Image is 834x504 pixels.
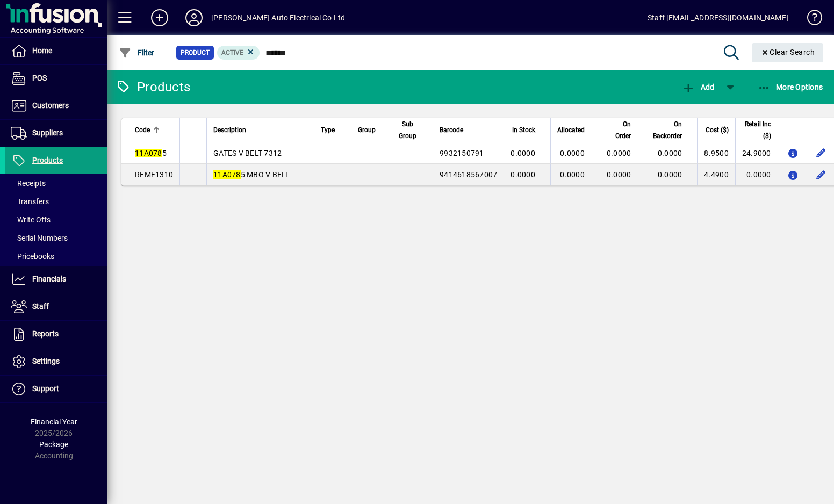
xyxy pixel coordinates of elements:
[607,149,631,157] span: 0.0000
[116,43,157,62] button: Filter
[679,77,717,97] button: Add
[440,124,463,136] span: Barcode
[511,124,545,136] div: In Stock
[142,8,177,27] button: Add
[32,74,47,82] span: POS
[358,124,385,136] div: Group
[607,118,641,142] div: On Order
[5,38,107,64] a: Home
[32,128,63,137] span: Suppliers
[5,174,107,192] a: Receipts
[5,293,107,320] a: Staff
[706,124,729,136] span: Cost ($)
[119,48,155,57] span: Filter
[399,118,426,142] div: Sub Group
[5,321,107,348] a: Reports
[511,170,535,179] span: 0.0000
[607,118,631,142] span: On Order
[32,357,60,365] span: Settings
[11,215,51,224] span: Write Offs
[213,170,241,179] em: 11A078
[5,192,107,211] a: Transfers
[11,252,54,261] span: Pricebooks
[116,78,190,96] div: Products
[440,170,497,179] span: 9414618567007
[217,46,260,60] mat-chip: Activation Status: Active
[742,118,771,142] span: Retail Inc ($)
[557,124,585,136] span: Allocated
[758,83,823,91] span: More Options
[32,329,59,338] span: Reports
[11,234,68,242] span: Serial Numbers
[440,149,484,157] span: 9932150791
[735,142,778,164] td: 24.9000
[32,156,63,164] span: Products
[658,170,682,179] span: 0.0000
[755,77,826,97] button: More Options
[358,124,376,136] span: Group
[213,170,290,179] span: 5 MBO V BELT
[5,348,107,375] a: Settings
[135,124,173,136] div: Code
[697,164,735,185] td: 4.4900
[560,170,585,179] span: 0.0000
[321,124,344,136] div: Type
[399,118,416,142] span: Sub Group
[512,124,535,136] span: In Stock
[440,124,497,136] div: Barcode
[813,145,830,162] button: Edit
[135,149,167,157] span: 5
[135,149,162,157] em: 11A078
[557,124,594,136] div: Allocated
[32,275,66,283] span: Financials
[32,384,59,393] span: Support
[135,124,150,136] span: Code
[177,8,211,27] button: Profile
[760,48,815,56] span: Clear Search
[181,47,210,58] span: Product
[5,376,107,402] a: Support
[682,83,714,91] span: Add
[5,120,107,147] a: Suppliers
[697,142,735,164] td: 8.9500
[813,166,830,183] button: Edit
[31,417,77,426] span: Financial Year
[221,49,243,56] span: Active
[32,302,49,311] span: Staff
[752,43,824,62] button: Clear
[5,211,107,229] a: Write Offs
[5,266,107,293] a: Financials
[5,92,107,119] a: Customers
[653,118,692,142] div: On Backorder
[658,149,682,157] span: 0.0000
[5,229,107,247] a: Serial Numbers
[607,170,631,179] span: 0.0000
[39,440,68,449] span: Package
[321,124,335,136] span: Type
[11,179,46,188] span: Receipts
[211,9,345,26] div: [PERSON_NAME] Auto Electrical Co Ltd
[648,9,788,26] div: Staff [EMAIL_ADDRESS][DOMAIN_NAME]
[213,149,282,157] span: GATES V BELT 7312
[135,170,173,179] span: REMF1310
[213,124,307,136] div: Description
[653,118,682,142] span: On Backorder
[735,164,778,185] td: 0.0000
[11,197,49,206] span: Transfers
[5,247,107,265] a: Pricebooks
[213,124,246,136] span: Description
[560,149,585,157] span: 0.0000
[5,65,107,92] a: POS
[799,2,821,37] a: Knowledge Base
[32,46,52,55] span: Home
[511,149,535,157] span: 0.0000
[32,101,69,110] span: Customers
